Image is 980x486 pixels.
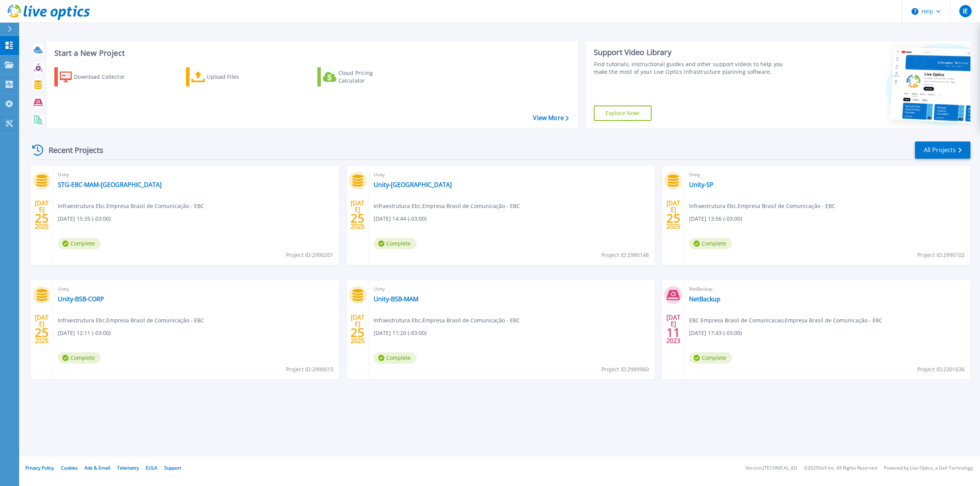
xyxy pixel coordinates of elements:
[689,238,732,249] span: Complete
[917,365,965,374] span: Project ID: 2201636
[601,365,649,374] span: Project ID: 2989960
[745,466,797,471] li: Version: [TECHNICAL_ID]
[374,238,416,249] span: Complete
[374,181,452,189] a: Unity-[GEOGRAPHIC_DATA]
[689,202,835,210] span: Infraestrutura Ebc , Empresa Brasil de Comunicação - EBC
[34,201,49,229] div: [DATE] 2025
[61,465,78,471] a: Cookies
[58,329,111,337] span: [DATE] 12:11 (-03:00)
[58,202,204,210] span: Infraestrutura Ebc , Empresa Brasil de Comunicação - EBC
[689,215,742,223] span: [DATE] 13:56 (-03:00)
[915,141,970,159] a: All Projects
[207,69,268,85] div: Upload Files
[85,465,110,471] a: Ads & Email
[689,295,720,303] a: NetBackup
[25,465,54,471] a: Privacy Policy
[689,181,714,189] a: Unity-SP
[74,69,135,85] div: Download Collector
[286,251,333,259] span: Project ID: 2990201
[963,8,968,14] span: IE
[884,466,973,471] li: Powered by Live Optics, a Dell Technology
[374,329,426,337] span: [DATE] 11:20 (-03:00)
[58,316,204,325] span: Infraestrutura Ebc , Empresa Brasil de Comunicação - EBC
[666,329,680,336] span: 11
[58,171,335,179] span: Unity
[804,466,877,471] li: © 2025 Dell Inc. All Rights Reserved
[34,315,49,343] div: [DATE] 2025
[666,201,681,229] div: [DATE] 2025
[374,295,418,303] a: Unity-BSB-MAM
[58,295,104,303] a: Unity-BSB-CORP
[594,47,792,57] div: Support Video Library
[54,67,140,86] a: Download Collector
[29,141,114,159] div: Recent Projects
[54,49,568,57] h3: Start a New Project
[533,114,568,122] a: View More
[689,285,966,293] span: NetBackup
[594,60,792,76] div: Find tutorials, instructional guides and other support videos to help you make the most of your L...
[374,316,520,325] span: Infraestrutura Ebc , Empresa Brasil de Comunicação - EBC
[58,238,101,249] span: Complete
[594,106,652,121] a: Explore Now!
[374,215,426,223] span: [DATE] 14:44 (-03:00)
[689,329,742,337] span: [DATE] 17:43 (-03:00)
[374,171,650,179] span: Unity
[351,215,364,221] span: 25
[374,352,416,364] span: Complete
[317,67,403,86] a: Cloud Pricing Calculator
[351,329,364,336] span: 25
[146,465,157,471] a: EULA
[58,285,335,293] span: Unity
[186,67,271,86] a: Upload Files
[58,215,111,223] span: [DATE] 15:35 (-03:00)
[35,215,49,221] span: 25
[666,315,681,343] div: [DATE] 2023
[689,316,882,325] span: EBC Empresa Brasil de Comunicacao , Empresa Brasil de Comunicação - EBC
[338,69,400,85] div: Cloud Pricing Calculator
[58,352,101,364] span: Complete
[350,315,365,343] div: [DATE] 2025
[917,251,965,259] span: Project ID: 2990102
[58,181,162,189] a: STG-EBC-MAM-[GEOGRAPHIC_DATA]
[689,171,966,179] span: Unity
[117,465,139,471] a: Telemetry
[374,202,520,210] span: Infraestrutura Ebc , Empresa Brasil de Comunicação - EBC
[601,251,649,259] span: Project ID: 2990148
[286,365,333,374] span: Project ID: 2990015
[374,285,650,293] span: Unity
[164,465,181,471] a: Support
[35,329,49,336] span: 25
[689,352,732,364] span: Complete
[666,215,680,221] span: 25
[350,201,365,229] div: [DATE] 2025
